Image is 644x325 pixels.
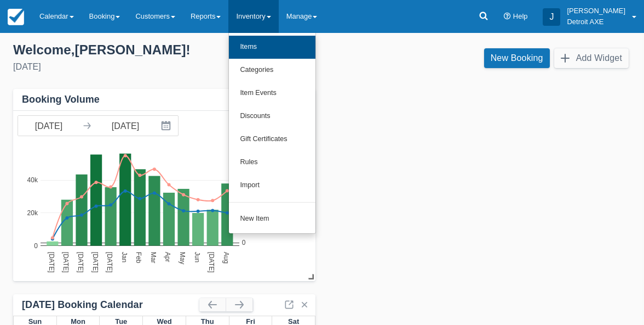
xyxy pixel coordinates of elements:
input: Start Date [18,116,79,136]
i: Help [504,13,511,20]
span: Help [513,12,528,20]
a: New Item [229,208,315,231]
button: Add Widget [554,48,629,68]
button: Interact with the calendar and add the check-in date for your trip. [156,116,178,136]
a: New Booking [484,48,550,68]
p: [PERSON_NAME] [567,5,625,16]
div: Welcome , [PERSON_NAME] ! [13,42,313,58]
a: Import [229,174,315,197]
p: Detroit AXE [567,16,625,27]
div: [DATE] Booking Calendar [22,299,199,311]
div: Booking Volume [22,93,100,106]
ul: Inventory [228,33,316,234]
a: Gift Certificates [229,128,315,151]
div: J [543,8,560,26]
input: End Date [95,116,156,136]
a: Rules [229,151,315,174]
a: Item Events [229,82,315,105]
img: checkfront-main-nav-mini-logo.png [8,9,24,25]
a: Categories [229,59,315,82]
a: Items [229,36,315,59]
div: [DATE] [13,60,313,74]
a: Discounts [229,105,315,128]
